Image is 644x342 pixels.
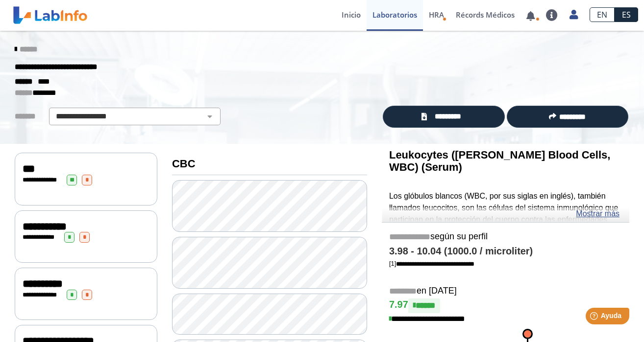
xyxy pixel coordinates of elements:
[172,158,196,170] b: CBC
[557,304,633,331] iframe: Help widget launcher
[389,298,622,313] h4: 7.97
[429,10,444,20] span: HRA
[389,246,622,257] h4: 3.98 - 10.04 (1000.0 / microliter)
[389,149,610,173] b: Leukocytes ([PERSON_NAME] Blood Cells, WBC) (Serum)
[615,7,638,22] a: ES
[389,260,474,267] a: [1]
[590,7,615,22] a: EN
[389,231,622,243] h5: según su perfil
[576,208,619,220] a: Mostrar más
[389,286,622,297] h5: en [DATE]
